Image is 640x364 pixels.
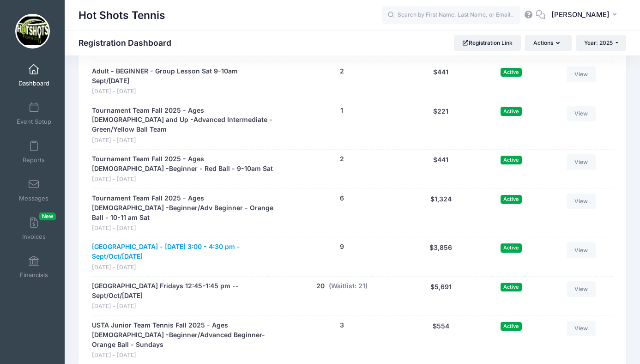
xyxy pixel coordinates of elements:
div: $221 [405,106,477,145]
button: 20 [316,281,325,291]
div: $554 [405,321,477,360]
span: Financials [20,271,48,279]
a: Reports [12,136,56,168]
a: View [567,242,596,258]
a: View [567,106,596,121]
a: USTA Junior Team Tennis Fall 2025 - Ages [DEMOGRAPHIC_DATA] -Beginner/Advanced Beginner- Orange B... [92,321,275,350]
span: [DATE] - [DATE] [92,175,275,184]
button: 3 [340,321,344,330]
span: [DATE] - [DATE] [92,263,275,272]
span: Invoices [22,233,46,241]
button: 6 [340,194,344,203]
h1: Hot Shots Tennis [78,5,165,26]
div: $5,691 [405,281,477,311]
a: Tournament Team Fall 2025 - Ages [DEMOGRAPHIC_DATA] -Beginner - Red Ball - 9-10am Sat [92,154,275,174]
a: InvoicesNew [12,212,56,245]
a: [GEOGRAPHIC_DATA] - [DATE] 3:00 - 4:30 pm - Sept/Oct/[DATE] [92,242,275,261]
span: [DATE] - [DATE] [92,136,275,145]
span: Active [501,322,522,331]
span: Active [501,156,522,164]
a: View [567,194,596,209]
button: 2 [340,154,344,164]
a: View [567,67,596,82]
span: Active [501,283,522,291]
button: Actions [525,35,571,51]
img: Hot Shots Tennis [15,14,50,49]
div: $1,324 [405,194,477,233]
span: Reports [23,156,45,164]
div: $441 [405,154,477,184]
span: [DATE] - [DATE] [92,351,275,360]
span: [DATE] - [DATE] [92,87,275,96]
a: Event Setup [12,97,56,130]
a: Adult - BEGINNER - Group Lesson Sat 9-10am Sept/[DATE] [92,67,275,86]
span: [DATE] - [DATE] [92,302,275,311]
a: Tournament Team Fall 2025 - Ages [DEMOGRAPHIC_DATA] and Up -Advanced Intermediate - Green/Yellow ... [92,106,275,135]
span: [PERSON_NAME] [551,10,610,20]
a: [GEOGRAPHIC_DATA] Fridays 12:45-1:45 pm -- Sept/Oct/[DATE] [92,281,275,301]
a: Financials [12,251,56,283]
div: $441 [405,67,477,96]
a: View [567,321,596,336]
span: Dashboard [18,79,49,87]
span: Year: 2025 [584,39,613,46]
h1: Registration Dashboard [78,38,179,48]
span: [DATE] - [DATE] [92,224,275,233]
div: $3,856 [405,242,477,272]
button: (Waitlist: 21) [329,281,368,291]
button: 1 [340,106,343,115]
a: Registration Link [454,35,521,51]
a: View [567,281,596,297]
input: Search by First Name, Last Name, or Email... [382,6,520,24]
button: [PERSON_NAME] [545,5,626,26]
span: Active [501,243,522,252]
span: Messages [19,194,48,202]
span: Event Setup [17,118,51,126]
span: Active [501,107,522,115]
button: Year: 2025 [576,35,626,51]
a: View [567,154,596,170]
span: Active [501,195,522,204]
a: Dashboard [12,59,56,91]
button: 9 [340,242,344,252]
a: Tournament Team Fall 2025 - Ages [DEMOGRAPHIC_DATA] -Beginner/Adv Beginner - Orange Ball - 10-11 ... [92,194,275,223]
span: New [39,212,56,220]
span: Active [501,68,522,77]
button: 2 [340,67,344,76]
a: Messages [12,174,56,206]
